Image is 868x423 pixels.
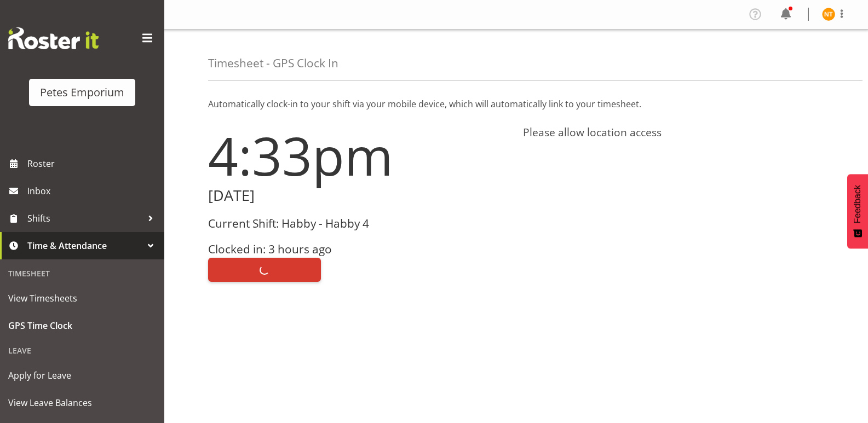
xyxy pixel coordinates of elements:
div: Leave [3,339,162,362]
span: View Timesheets [8,290,156,306]
span: GPS Time Clock [8,317,156,334]
p: Automatically clock-in to your shift via your mobile device, which will automatically link to you... [208,97,824,111]
img: Rosterit website logo [8,27,99,49]
div: Petes Emporium [40,84,124,101]
div: Timesheet [3,262,162,285]
span: Shifts [27,210,142,227]
h4: Please allow location access [523,126,825,139]
a: GPS Time Clock [3,312,162,339]
a: View Timesheets [3,285,162,312]
button: Feedback - Show survey [847,174,868,248]
span: View Leave Balances [8,395,156,411]
span: Feedback [853,185,863,223]
a: View Leave Balances [3,389,162,416]
h4: Timesheet - GPS Clock In [208,57,338,69]
h2: [DATE] [208,187,510,204]
span: Roster [27,155,159,172]
h3: Clocked in: 3 hours ago [208,243,510,256]
a: Apply for Leave [3,362,162,389]
img: nicole-thomson8388.jpg [822,8,835,21]
h1: 4:33pm [208,126,510,185]
span: Apply for Leave [8,367,156,384]
h3: Current Shift: Habby - Habby 4 [208,217,510,230]
span: Time & Attendance [27,237,142,254]
span: Inbox [27,183,159,199]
